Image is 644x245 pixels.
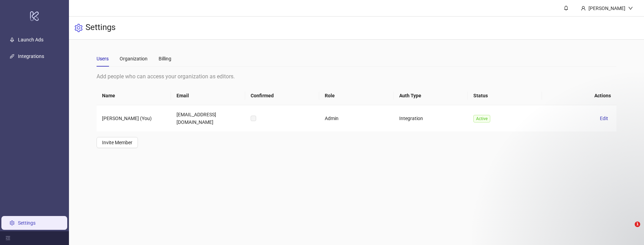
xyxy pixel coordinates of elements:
[18,220,36,226] a: Settings
[600,116,608,121] span: Edit
[85,22,115,34] h3: Settings
[586,4,628,12] div: [PERSON_NAME]
[628,6,633,11] span: down
[597,114,611,122] button: Edit
[635,222,640,227] span: 1
[120,55,148,62] div: Organization
[394,86,468,105] th: Auth Type
[319,86,393,105] th: Role
[97,105,171,131] td: [PERSON_NAME] (You)
[74,24,83,32] span: setting
[621,222,637,238] iframe: Intercom live chat
[102,140,132,145] span: Invite Member
[564,6,568,10] span: bell
[473,115,490,122] span: Active
[245,86,319,105] th: Confirmed
[18,37,43,42] a: Launch Ads
[581,6,586,11] span: user
[6,236,10,241] span: menu-fold
[319,105,393,131] td: Admin
[468,86,542,105] th: Status
[97,86,171,105] th: Name
[394,105,468,131] td: Integration
[97,55,109,62] div: Users
[159,55,171,62] div: Billing
[97,72,616,81] div: Add people who can access your organization as editors.
[18,53,44,59] a: Integrations
[97,137,138,148] button: Invite Member
[542,86,616,105] th: Actions
[171,86,245,105] th: Email
[171,105,245,131] td: [EMAIL_ADDRESS][DOMAIN_NAME]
